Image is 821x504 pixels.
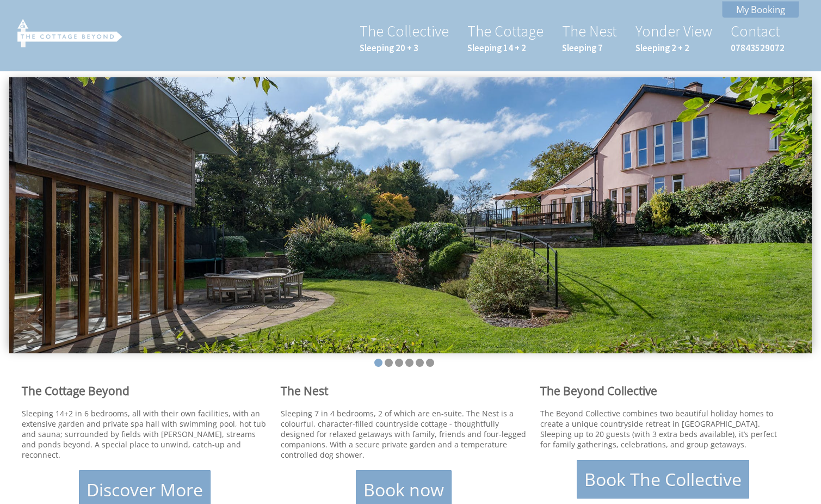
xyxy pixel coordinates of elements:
small: Sleeping 7 [562,42,617,54]
h2: The Beyond Collective [540,383,786,398]
a: Contact07843529072 [731,21,785,54]
a: The CottageSleeping 14 + 2 [467,21,544,54]
p: Sleeping 7 in 4 bedrooms, 2 of which are en-suite. The Nest is a colourful, character-filled coun... [281,408,527,460]
h2: The Cottage Beyond [22,383,268,398]
a: Yonder ViewSleeping 2 + 2 [635,21,712,54]
a: Book The Collective [577,460,749,499]
h2: The Nest [281,383,527,398]
p: The Beyond Collective combines two beautiful holiday homes to create a unique countryside retreat... [540,408,786,450]
a: My Booking [722,1,799,18]
small: Sleeping 2 + 2 [635,42,712,54]
small: Sleeping 14 + 2 [467,42,544,54]
a: The CollectiveSleeping 20 + 3 [360,21,449,54]
small: Sleeping 20 + 3 [360,42,449,54]
p: Sleeping 14+2 in 6 bedrooms, all with their own facilities, with an extensive garden and private ... [22,408,268,460]
img: The Cottage Beyond [15,17,124,47]
small: 07843529072 [731,42,785,54]
a: The NestSleeping 7 [562,21,617,54]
